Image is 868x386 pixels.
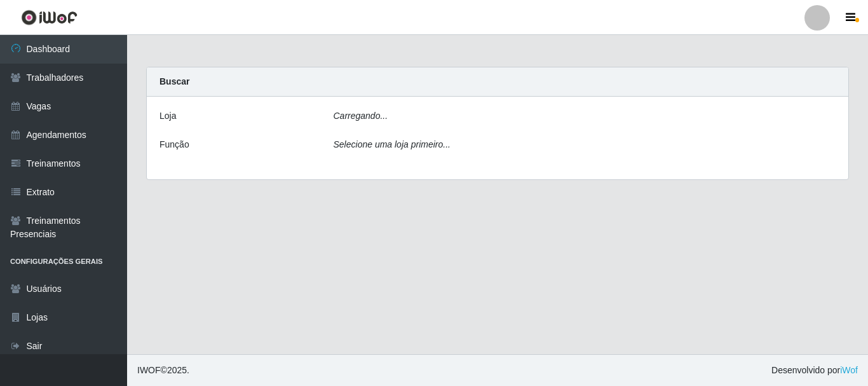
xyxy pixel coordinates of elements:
span: © 2025 . [137,364,189,377]
img: CoreUI Logo [21,10,78,25]
span: IWOF [137,365,161,375]
span: Desenvolvido por [771,364,858,377]
strong: Buscar [159,76,189,86]
i: Carregando... [334,111,388,121]
i: Selecione uma loja primeiro... [334,139,451,149]
label: Função [159,138,189,151]
a: iWof [840,365,858,375]
label: Loja [159,109,176,123]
